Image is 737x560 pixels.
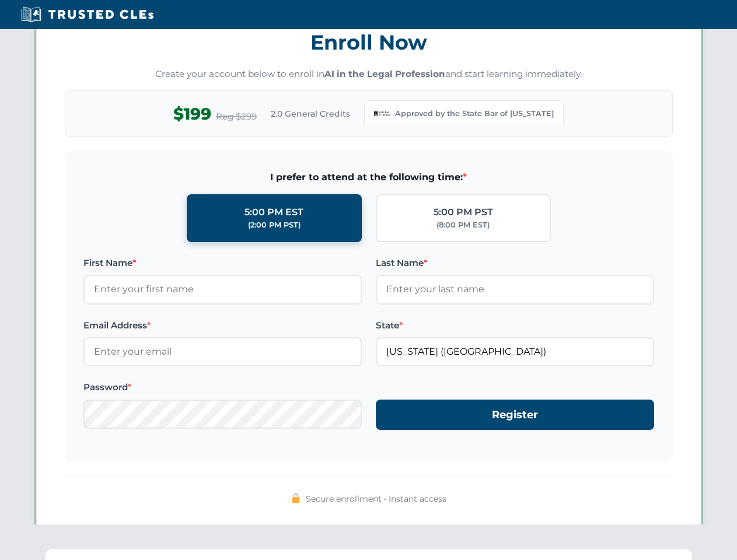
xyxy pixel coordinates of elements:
[248,219,301,231] div: (2:00 PM PST)
[374,106,390,122] img: Georgia Bar
[173,101,211,127] span: $199
[376,275,654,304] input: Enter your last name
[376,400,654,430] button: Register
[434,205,493,220] div: 5:00 PM PST
[291,494,301,503] img: 🔒
[306,492,446,505] span: Secure enrollment • Instant access
[376,256,654,270] label: Last Name
[216,110,257,124] span: Reg $299
[271,107,350,120] span: 2.0 General Credits
[18,6,157,23] img: Trusted CLEs
[376,337,654,366] input: Georgia (GA)
[83,170,654,185] span: I prefer to attend at the following time:
[324,68,445,79] strong: AI in the Legal Profession
[83,380,362,394] label: Password
[83,318,362,332] label: Email Address
[395,108,554,120] span: Approved by the State Bar of [US_STATE]
[65,68,673,81] p: Create your account below to enroll in and start learning immediately.
[65,24,673,61] h3: Enroll Now
[376,318,654,332] label: State
[436,219,490,231] div: (8:00 PM EST)
[83,275,362,304] input: Enter your first name
[244,205,303,220] div: 5:00 PM EST
[83,337,362,366] input: Enter your email
[83,256,362,270] label: First Name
